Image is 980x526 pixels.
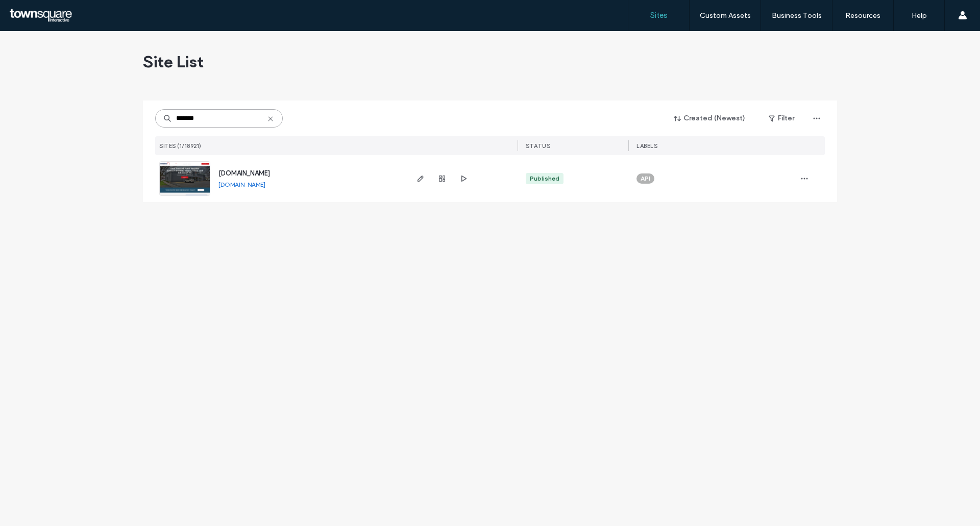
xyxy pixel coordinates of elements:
button: Filter [758,110,804,127]
label: Sites [650,11,668,20]
label: Business Tools [772,11,822,20]
a: [DOMAIN_NAME] [218,181,265,188]
label: Help [912,11,927,20]
span: API [641,174,650,183]
label: Resources [845,11,880,20]
span: LABELS [636,142,657,149]
span: Site List [143,52,204,72]
span: STATUS [526,142,550,149]
div: Published [530,174,559,183]
label: Custom Assets [700,11,751,20]
span: Help [23,7,44,16]
button: Created (Newest) [665,110,754,127]
a: [DOMAIN_NAME] [218,169,270,177]
span: SITES (1/18921) [159,142,202,149]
